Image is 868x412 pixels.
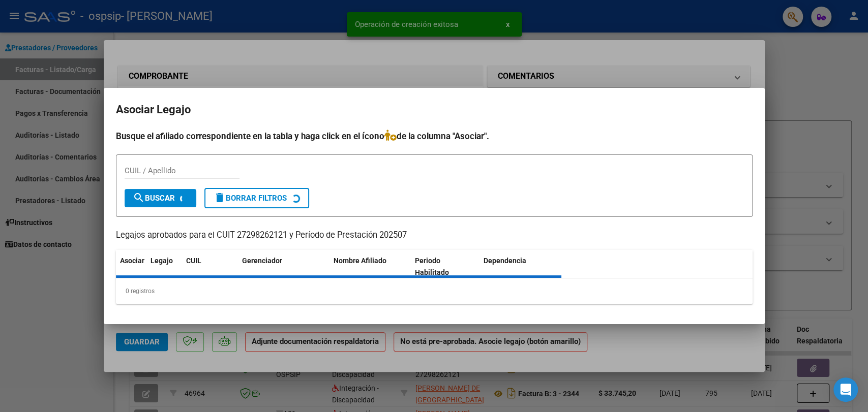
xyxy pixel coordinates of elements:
[116,130,753,143] h4: Busque el afiliado correspondiente en la tabla y haga click en el ícono de la columna "Asociar".
[116,100,753,119] h2: Asociar Legajo
[330,250,411,283] datatable-header-cell: Nombre Afiliado
[151,257,173,265] span: Legajo
[146,250,182,283] datatable-header-cell: Legajo
[133,192,145,204] mat-icon: search
[116,278,753,304] div: 0 registros
[116,229,753,242] p: Legajos aprobados para el CUIT 27298262121 y Período de Prestación 202507
[125,189,196,207] button: Buscar
[214,194,287,203] span: Borrar Filtros
[186,257,201,265] span: CUIL
[484,257,526,265] span: Dependencia
[833,377,858,402] div: Open Intercom Messenger
[116,250,146,283] datatable-header-cell: Asociar
[214,192,226,204] mat-icon: delete
[480,250,561,283] datatable-header-cell: Dependencia
[415,257,449,276] span: Periodo Habilitado
[242,257,282,265] span: Gerenciador
[334,257,386,265] span: Nombre Afiliado
[204,188,309,208] button: Borrar Filtros
[182,250,238,283] datatable-header-cell: CUIL
[120,257,144,265] span: Asociar
[133,194,175,203] span: Buscar
[238,250,330,283] datatable-header-cell: Gerenciador
[411,250,480,283] datatable-header-cell: Periodo Habilitado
